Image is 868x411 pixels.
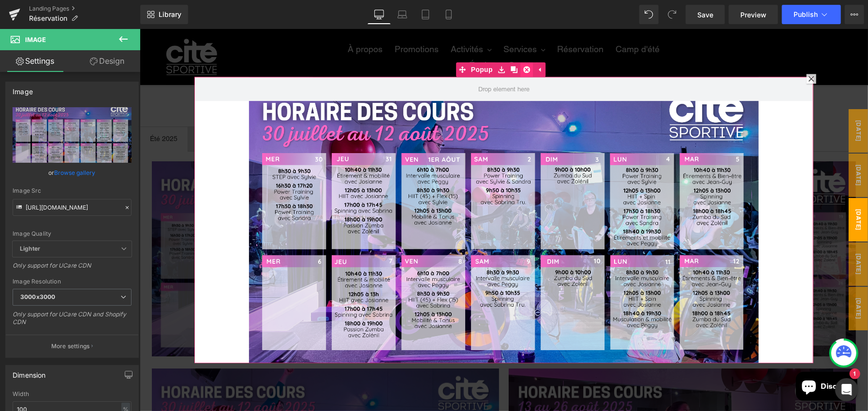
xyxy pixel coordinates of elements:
span: [DATE] [709,125,728,168]
div: Only support for UCare CDN and Shopify CDN [13,311,132,332]
button: Undo [639,5,659,24]
b: 3000x3000 [20,293,55,300]
div: Width [13,391,132,397]
div: Open Intercom Messenger [835,378,858,401]
p: More settings [51,342,90,351]
span: [DATE] [709,169,728,213]
span: Popup [329,33,355,48]
span: [DATE] [709,80,728,124]
span: Image [25,36,46,43]
span: Publish [794,11,818,18]
a: Desktop [368,5,391,24]
span: Save [697,10,713,20]
a: Preview [729,5,778,24]
a: Expand / Collapse [393,33,406,48]
div: Image Src [13,187,132,194]
div: Image Resolution [13,278,132,285]
span: [DATE] [709,258,728,301]
a: Design [72,50,142,72]
button: More settings [6,335,138,357]
span: Réservation [29,14,67,22]
a: Clone Module [368,33,381,48]
a: Landing Pages [29,5,140,13]
a: Mobile [437,5,460,24]
div: Only support for UCare CDN [13,262,132,276]
div: Image Quality [13,230,132,237]
button: More [845,5,864,24]
a: Save module [355,33,368,48]
inbox-online-store-chat: Chat de la boutique en ligne Shopify [653,343,721,374]
a: New Library [140,5,188,24]
b: Lighter [20,245,40,252]
div: or [13,168,132,178]
span: Preview [740,10,766,20]
span: [DATE] [709,213,728,257]
a: Tablet [414,5,437,24]
div: Dimension [13,366,46,379]
a: Laptop [391,5,414,24]
input: Link [13,199,132,216]
span: Library [159,10,181,19]
button: Redo [662,5,682,24]
div: Image [13,82,33,96]
a: Browse gallery [55,164,96,181]
button: Publish [782,5,841,24]
a: Delete Module [381,33,393,48]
